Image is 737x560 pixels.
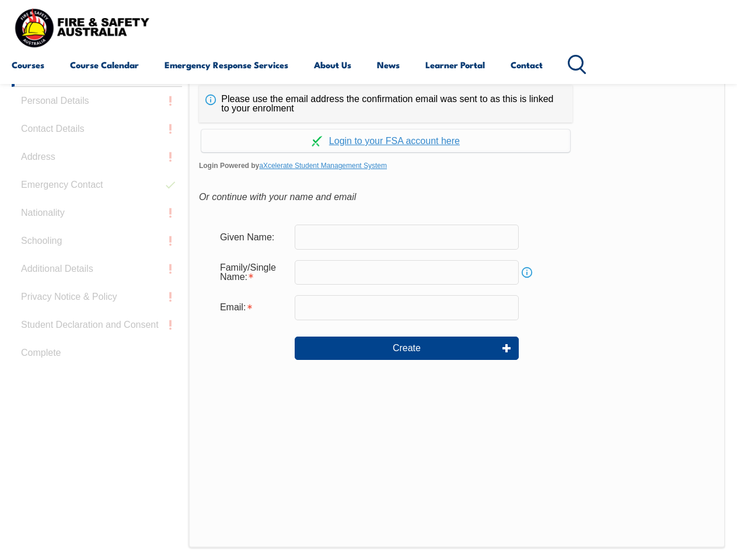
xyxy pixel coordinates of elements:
a: aXcelerate Student Management System [259,162,387,170]
a: Course Calendar [70,51,139,79]
a: Info [519,264,535,281]
a: Learner Portal [425,51,485,79]
a: About Us [314,51,351,79]
div: Email is required. [211,296,295,318]
a: Emergency Response Services [165,51,288,79]
div: Please use the email address the confirmation email was sent to as this is linked to your enrolment [199,85,572,123]
img: Log in withaxcelerate [312,136,322,146]
span: Login Powered by [199,157,715,174]
div: Family/Single Name is required. [211,257,295,288]
div: Or continue with your name and email [199,188,715,206]
a: Contact [511,51,543,79]
a: News [377,51,400,79]
a: Courses [12,51,44,79]
button: Create [295,337,519,360]
div: Given Name: [211,226,295,248]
